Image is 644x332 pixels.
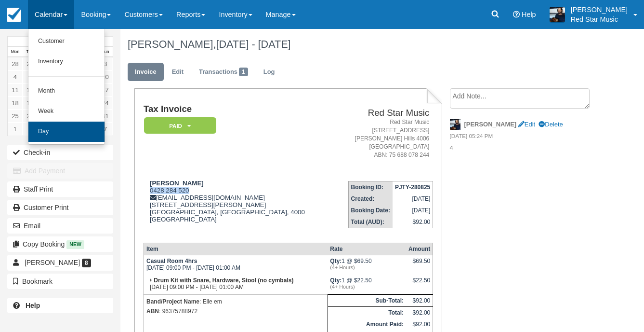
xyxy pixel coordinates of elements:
[23,97,38,110] a: 19
[146,297,325,306] p: : Elle em
[330,258,342,264] strong: Qty
[348,205,393,216] th: Booking Date:
[216,38,290,50] span: [DATE] - [DATE]
[7,8,21,22] img: checkfront-main-nav-mini-logo.png
[406,306,433,318] td: $92.00
[146,306,325,316] p: : 96375788972
[239,68,248,76] span: 1
[8,97,23,110] a: 18
[144,255,328,275] td: [DATE] 09:00 PM - [DATE] 01:00 AM
[571,14,628,24] p: Red Star Music
[66,240,84,249] span: New
[192,63,255,82] a: Transactions1
[7,218,113,234] button: Email
[23,47,38,57] th: Tue
[256,63,282,82] a: Log
[8,57,23,70] a: 28
[7,298,113,313] a: Help
[464,121,517,128] strong: [PERSON_NAME]
[28,52,105,72] a: Inventory
[328,275,406,294] td: 1 @ $22.50
[146,298,199,305] strong: Band/Project Name
[7,200,113,215] a: Customer Print
[328,294,406,306] th: Sub-Total:
[98,97,113,110] a: 24
[8,110,23,123] a: 25
[8,83,23,97] a: 11
[7,255,113,270] a: [PERSON_NAME] 8
[337,118,430,160] address: Red Star Music [STREET_ADDRESS] [PERSON_NAME] Hills 4006 [GEOGRAPHIC_DATA] ABN: 75 688 078 244
[28,101,105,122] a: Week
[144,243,328,255] th: Item
[393,193,433,205] td: [DATE]
[406,318,433,330] td: $92.00
[128,39,596,50] h1: [PERSON_NAME],
[450,144,596,153] p: 4
[337,108,430,118] h2: Red Star Music
[328,255,406,275] td: 1 @ $69.50
[328,243,406,255] th: Rate
[571,5,628,14] p: [PERSON_NAME]
[98,123,113,136] a: 7
[144,117,213,135] a: Paid
[144,104,333,114] h1: Tax Invoice
[330,264,404,270] em: (4+ Hours)
[144,117,216,134] em: Paid
[7,145,113,160] button: Check-in
[395,184,430,191] strong: PJTY-280825
[393,216,433,228] td: $92.00
[406,294,433,306] td: $92.00
[330,277,342,284] strong: Qty
[513,11,520,18] i: Help
[154,277,293,284] strong: Drum Kit with Snare, Hardware, Stool (no cymbals)
[450,132,596,143] em: [DATE] 05:24 PM
[23,70,38,83] a: 5
[146,258,197,264] strong: Casual Room 4hrs
[23,110,38,123] a: 26
[98,110,113,123] a: 31
[25,259,80,266] span: [PERSON_NAME]
[348,193,393,205] th: Created:
[23,83,38,97] a: 12
[7,163,113,179] button: Add Payment
[328,306,406,318] th: Total:
[98,70,113,83] a: 10
[28,122,105,142] a: Day
[28,81,105,101] a: Month
[406,243,433,255] th: Amount
[348,181,393,193] th: Booking ID:
[98,83,113,97] a: 17
[408,277,430,291] div: $22.50
[393,205,433,216] td: [DATE]
[26,302,40,309] b: Help
[98,47,113,57] th: Sun
[23,57,38,70] a: 29
[8,70,23,83] a: 4
[7,274,113,289] button: Bookmark
[330,284,404,290] em: (4+ Hours)
[7,236,113,252] button: Copy Booking New
[408,258,430,272] div: $69.50
[28,31,105,52] a: Customer
[28,29,105,145] ul: Calendar
[150,180,204,187] strong: [PERSON_NAME]
[144,180,333,235] div: 0428 284 520 [EMAIL_ADDRESS][DOMAIN_NAME] [STREET_ADDRESS][PERSON_NAME] [GEOGRAPHIC_DATA], [GEOGR...
[98,57,113,70] a: 3
[550,7,565,22] img: A1
[146,308,159,315] strong: ABN
[7,181,113,197] a: Staff Print
[128,63,164,82] a: Invoice
[82,259,91,267] span: 8
[522,11,536,18] span: Help
[8,123,23,136] a: 1
[23,123,38,136] a: 2
[8,47,23,57] th: Mon
[518,121,535,128] a: Edit
[165,63,191,82] a: Edit
[348,216,393,228] th: Total (AUD):
[539,121,563,128] a: Delete
[328,318,406,330] th: Amount Paid:
[144,275,328,294] td: [DATE] 09:00 PM - [DATE] 01:00 AM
